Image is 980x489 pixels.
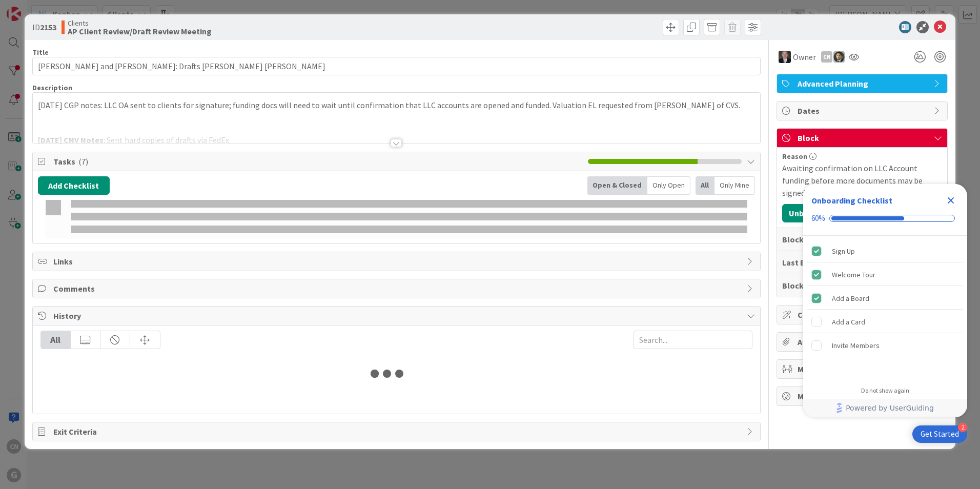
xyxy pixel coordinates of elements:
[958,423,967,432] div: 2
[912,425,967,443] div: Open Get Started checklist, remaining modules: 2
[821,51,832,63] div: CN
[798,336,929,348] span: Attachments
[833,51,845,63] img: CG
[78,156,88,167] span: ( 7 )
[798,390,929,402] span: Metrics
[832,245,855,257] div: Sign Up
[634,331,752,349] input: Search...
[53,282,742,295] span: Comments
[807,240,963,262] div: Sign Up is complete.
[803,236,967,380] div: Checklist items
[798,132,929,144] span: Block
[798,363,929,375] span: Mirrors
[807,334,963,357] div: Invite Members is incomplete.
[782,204,827,222] button: Unblock
[38,99,755,111] p: [DATE] CGP notes: LLC OA sent to clients for signature; funding docs will need to wait until conf...
[32,83,72,92] span: Description
[811,214,825,223] div: 60%
[782,279,835,292] b: Blocked Time:
[782,256,826,269] b: Last Edited:
[53,255,742,268] span: Links
[921,429,959,439] div: Get Started
[53,155,583,168] span: Tasks
[68,27,212,35] b: AP Client Review/Draft Review Meeting
[782,233,815,246] b: Blocked:
[782,153,807,160] span: Reason
[587,176,647,195] div: Open & Closed
[53,425,742,438] span: Exit Criteria
[32,21,56,33] span: ID
[832,292,869,304] div: Add a Board
[32,48,49,57] label: Title
[861,386,909,395] div: Do not show again
[779,51,791,63] img: BG
[53,310,742,322] span: History
[798,309,929,321] span: Custom Fields
[38,176,110,195] button: Add Checklist
[714,176,755,195] div: Only Mine
[803,399,967,417] div: Footer
[40,22,56,32] b: 2153
[647,176,690,195] div: Only Open
[696,176,714,195] div: All
[782,162,942,199] div: Awaiting confirmation on LLC Account funding before more documents may be signed.
[793,51,816,63] span: Owner
[807,287,963,310] div: Add a Board is complete.
[811,214,959,223] div: Checklist progress: 60%
[32,57,761,75] input: type card name here...
[832,269,875,281] div: Welcome Tour
[943,192,959,209] div: Close Checklist
[68,19,212,27] span: Clients
[832,339,880,352] div: Invite Members
[798,77,929,90] span: Advanced Planning
[798,105,929,117] span: Dates
[811,194,892,207] div: Onboarding Checklist
[832,316,865,328] div: Add a Card
[803,184,967,417] div: Checklist Container
[846,402,934,414] span: Powered by UserGuiding
[807,311,963,333] div: Add a Card is incomplete.
[41,331,71,349] div: All
[808,399,962,417] a: Powered by UserGuiding
[807,263,963,286] div: Welcome Tour is complete.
